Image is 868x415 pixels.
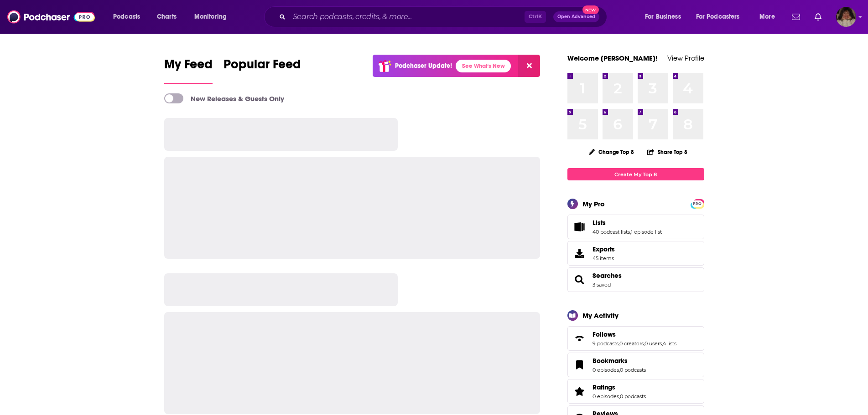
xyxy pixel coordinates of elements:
[593,357,646,365] a: Bookmarks
[567,241,704,266] a: Exports
[583,146,640,158] button: Change Top 8
[619,393,620,400] span: ,
[582,200,605,208] div: My Pro
[571,273,589,286] a: Searches
[836,7,856,27] img: User Profile
[164,56,213,77] span: My Feed
[164,93,284,103] a: New Releases & Guests Only
[759,10,775,23] span: More
[593,219,606,227] span: Lists
[567,267,704,292] span: Searches
[456,60,511,72] a: See What's New
[582,5,599,14] span: New
[836,7,856,27] span: Logged in as angelport
[567,326,704,351] span: Follows
[593,383,615,391] span: Ratings
[647,143,688,161] button: Share Top 8
[593,282,611,288] a: 3 saved
[619,340,644,347] a: 0 creators
[619,367,620,373] span: ,
[593,272,622,280] a: Searches
[289,10,525,24] input: Search podcasts, credits, & more...
[593,357,628,365] span: Bookmarks
[223,56,301,77] span: Popular Feed
[593,245,615,253] span: Exports
[571,332,589,345] a: Follows
[811,9,825,25] a: Show notifications dropdown
[630,229,631,235] span: ,
[593,255,615,261] span: 45 items
[567,168,704,180] a: Create My Top 8
[273,6,616,27] div: Search podcasts, credits, & more...
[593,330,616,338] span: Follows
[567,379,704,404] span: Ratings
[667,54,704,62] a: View Profile
[567,54,658,62] a: Welcome [PERSON_NAME]!
[593,340,619,347] a: 9 podcasts
[395,62,452,70] p: Podchaser Update!
[107,10,152,24] button: open menu
[188,10,239,24] button: open menu
[645,340,662,347] a: 0 users
[593,367,619,373] a: 0 episodes
[151,10,182,24] a: Charts
[662,340,663,347] span: ,
[593,393,619,400] a: 0 episodes
[593,383,646,391] a: Ratings
[223,56,301,84] a: Popular Feed
[639,10,692,24] button: open menu
[571,385,589,398] a: Ratings
[593,229,630,235] a: 40 podcast lists
[571,359,589,371] a: Bookmarks
[571,247,589,260] span: Exports
[663,340,676,347] a: 4 lists
[836,7,856,27] button: Show profile menu
[113,10,140,23] span: Podcasts
[567,353,704,377] span: Bookmarks
[645,10,681,23] span: For Business
[788,9,804,25] a: Show notifications dropdown
[593,219,662,227] a: Lists
[567,215,704,239] span: Lists
[620,367,646,373] a: 0 podcasts
[525,11,546,23] span: Ctrl K
[619,340,619,347] span: ,
[644,340,645,347] span: ,
[696,10,740,23] span: For Podcasters
[194,10,227,23] span: Monitoring
[571,220,589,233] a: Lists
[690,10,753,24] button: open menu
[7,8,95,26] img: Podchaser - Follow, Share and Rate Podcasts
[553,11,599,22] button: Open AdvancedNew
[620,393,646,400] a: 0 podcasts
[164,56,213,84] a: My Feed
[631,229,662,235] a: 1 episode list
[582,311,619,320] div: My Activity
[593,330,676,338] a: Follows
[157,10,177,23] span: Charts
[692,200,703,207] a: PRO
[753,10,786,24] button: open menu
[557,15,595,19] span: Open Advanced
[692,200,703,207] span: PRO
